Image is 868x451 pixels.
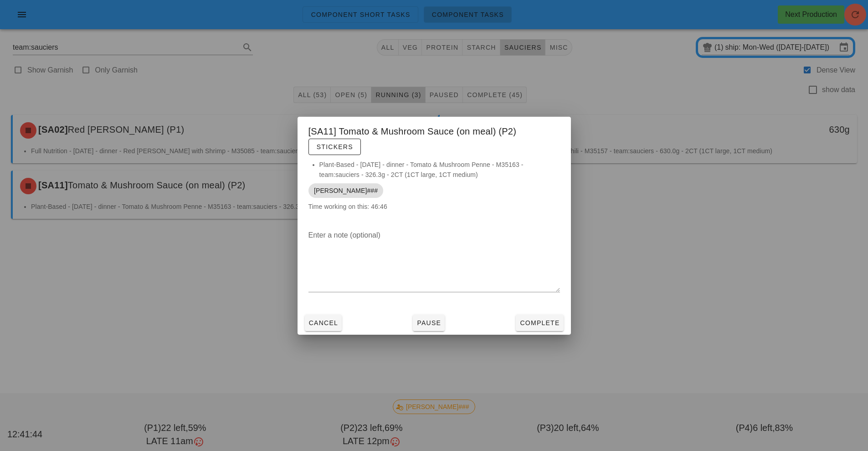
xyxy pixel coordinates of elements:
span: Stickers [316,143,353,150]
button: Complete [516,315,563,331]
li: Plant-Based - [DATE] - dinner - Tomato & Mushroom Penne - M35163 - team:sauciers - 326.3g - 2CT (... [319,160,560,180]
span: Complete [519,319,560,327]
div: Time working on this: 46:46 [298,160,571,221]
span: Cancel [308,319,339,327]
div: [SA11] Tomato & Mushroom Sauce (on meal) (P2) [298,117,571,160]
span: [PERSON_NAME]### [314,183,378,198]
button: Cancel [305,315,342,331]
span: Pause [416,319,441,327]
button: Pause [413,315,445,331]
button: Stickers [308,139,361,155]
